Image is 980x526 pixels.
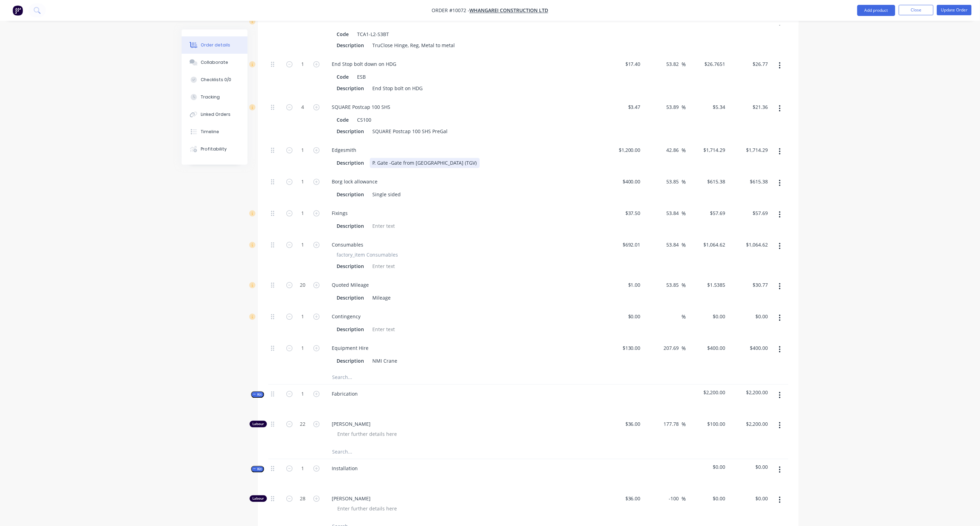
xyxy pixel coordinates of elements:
input: Search... [332,445,471,459]
div: Code [334,115,352,125]
div: SQUARE Postcap 100 SHS [327,102,396,112]
div: CS100 [355,115,374,125]
img: Factory [12,5,23,16]
div: Labour [250,421,267,428]
div: TruClose Hinge, Reg, Metal to metal [370,41,458,51]
button: Timeline [182,123,248,140]
div: Quoted Mileage [327,280,375,290]
div: P. Gate -Gate from [GEOGRAPHIC_DATA] (TGV) [370,158,480,168]
div: Description [334,84,367,94]
span: % [682,495,686,503]
div: SQUARE Postcap 100 SHS PreGal [370,127,451,137]
div: Linked Orders [201,111,231,118]
span: Kit [253,467,262,472]
span: % [682,178,686,186]
button: Add product [857,5,895,16]
span: % [682,210,686,218]
div: Description [334,190,367,200]
div: Tracking [201,94,220,100]
span: $2,200.00 [731,389,768,396]
button: Tracking [182,88,248,106]
span: % [682,421,686,429]
span: % [682,241,686,249]
div: Description [334,293,367,303]
a: Whangarei Construction LTD [470,7,548,14]
div: Labour [250,495,267,502]
div: TCA1-L2-S3BT [355,29,392,39]
div: Description [334,158,367,168]
input: Search... [332,371,471,385]
span: % [682,313,686,321]
div: Fabrication [327,389,364,399]
div: Borg lock allowance [327,177,383,187]
div: Description [334,41,367,51]
span: % [682,147,686,155]
button: Checklists 0/0 [182,71,248,88]
div: Profitability [201,146,227,152]
div: Equipment Hire [327,343,374,353]
span: [PERSON_NAME] [332,495,598,502]
div: Consumables [327,240,369,250]
div: Description [334,325,367,335]
button: Update Order [937,5,972,15]
div: Timeline [201,129,219,135]
div: Code [334,29,352,39]
div: Description [334,221,367,231]
button: Collaborate [182,54,248,71]
div: End Stop bolt on HDG [370,84,426,94]
div: ESB [355,72,369,82]
div: Collaborate [201,59,228,66]
div: Checklists 0/0 [201,77,231,83]
div: Description [334,356,367,366]
div: Code [334,72,352,82]
div: Description [334,127,367,137]
span: % [682,104,686,112]
span: $0.00 [689,464,726,471]
span: [PERSON_NAME] [332,421,598,428]
span: % [682,61,686,69]
div: Contingency [327,312,366,322]
button: Kit [251,466,264,473]
button: Profitability [182,140,248,158]
span: Order #10072 - [432,7,470,14]
span: $0.00 [731,464,768,471]
div: Fixings [327,208,354,218]
button: Kit [251,391,264,398]
div: Description [334,261,367,271]
div: Order details [201,42,230,48]
button: Order details [182,36,248,54]
span: % [682,345,686,353]
span: Kit [253,392,262,397]
span: % [682,282,686,290]
div: Installation [327,464,364,474]
div: End Stop bolt down on HDG [327,59,402,69]
button: Linked Orders [182,106,248,123]
div: Single sided [370,190,404,200]
div: Edgesmith [327,145,362,155]
span: factory_item Consumables [337,251,398,259]
div: Mileage [370,293,394,303]
button: Close [899,5,934,15]
span: $2,200.00 [689,389,726,396]
div: NMI Crane [370,356,400,366]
